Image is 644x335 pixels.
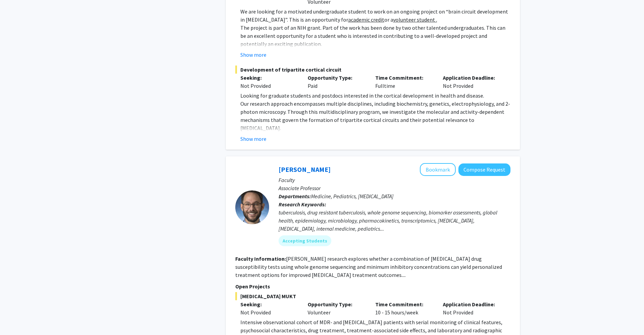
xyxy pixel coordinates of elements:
p: Opportunity Type: [308,300,365,308]
iframe: Chat [5,305,29,330]
div: Not Provided [438,300,505,316]
p: Opportunity Type: [308,74,365,82]
div: Not Provided [240,82,298,90]
b: Departments: [279,193,311,200]
button: Compose Request to Jeffrey Tornheim [458,163,510,176]
span: [MEDICAL_DATA] MUKT [235,292,510,300]
p: Application Deadline: [443,300,500,308]
button: Add Jeffrey Tornheim to Bookmarks [420,163,456,176]
b: Faculty Information: [235,255,286,262]
p: We are looking for a motivated undergraduate student to work on an ongoing project on “brain circ... [240,7,510,24]
p: Application Deadline: [443,74,500,82]
div: Not Provided [240,308,298,316]
div: Volunteer [303,300,370,316]
div: 10 - 15 hours/week [370,300,438,316]
span: Medicine, Pediatrics, [MEDICAL_DATA] [311,193,393,200]
p: Time Commitment: [375,300,433,308]
div: Paid [303,74,370,90]
a: [PERSON_NAME] [279,165,331,174]
p: Associate Professor [279,184,510,192]
p: Looking for graduate students and postdocs interested in the cortical development in health and d... [240,92,510,100]
p: Time Commitment: [375,74,433,82]
b: Research Keywords: [279,201,326,208]
div: Fulltime [370,74,438,90]
u: volunteer student . [393,16,437,23]
button: Show more [240,135,266,143]
div: tuberculosis, drug resistant tuberculosis, whole genome sequencing, biomarker assessments, global... [279,208,510,233]
p: Open Projects [235,282,510,290]
p: Faculty [279,176,510,184]
p: Seeking: [240,300,298,308]
div: Not Provided [438,74,505,90]
p: Seeking: [240,74,298,82]
p: Our research approach encompasses multiple disciplines, including biochemistry, genetics, electro... [240,100,510,132]
p: The project is part of an NIH grant. Part of the work has been done by two other talented undergr... [240,24,510,48]
fg-read-more: [PERSON_NAME] research explores whether a combination of [MEDICAL_DATA] drug susceptibility tests... [235,255,502,278]
span: Development of tripartite cortical circuit [235,66,510,74]
mat-chip: Accepting Students [279,235,331,246]
button: Show more [240,51,266,59]
u: academic credit [348,16,384,23]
